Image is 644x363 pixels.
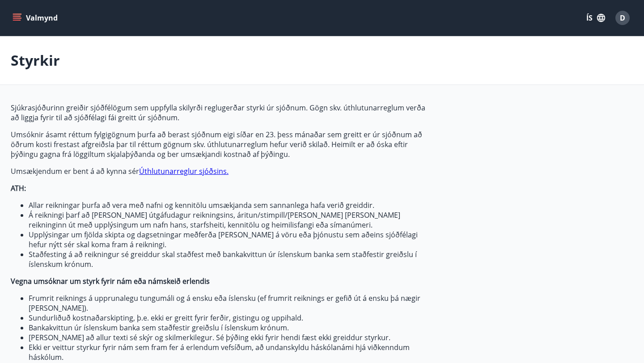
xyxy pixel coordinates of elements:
[29,313,433,323] li: Sundurliðuð kostnaðarskipting, þ.e. ekki er greitt fyrir ferðir, gistingu og uppihald.
[620,13,625,23] span: D
[11,103,433,122] p: Sjúkrasjóðurinn greiðir sjóðfélögum sem uppfylla skilyrði reglugerðar styrki úr sjóðnum. Gögn skv...
[581,10,610,26] button: ÍS
[29,323,433,333] li: Bankakvittun úr íslenskum banka sem staðfestir greiðslu í íslenskum krónum.
[29,342,433,362] li: Ekki er veittur styrkur fyrir nám sem fram fer á erlendum vefsíðum, að undanskyldu háskólanámi hj...
[29,210,433,230] li: Á reikningi þarf að [PERSON_NAME] útgáfudagur reikningsins, áritun/stimpill/[PERSON_NAME] [PERSON...
[29,249,433,269] li: Staðfesting á að reikningur sé greiddur skal staðfest með bankakvittun úr íslenskum banka sem sta...
[11,183,26,193] strong: ATH:
[11,130,433,159] p: Umsóknir ásamt réttum fylgigögnum þurfa að berast sjóðnum eigi síðar en 23. þess mánaðar sem grei...
[29,293,433,313] li: Frumrit reiknings á upprunalegu tungumáli og á ensku eða íslensku (ef frumrit reiknings er gefið ...
[29,333,433,342] li: [PERSON_NAME] að allur texti sé skýr og skilmerkilegur. Sé þýðing ekki fyrir hendi fæst ekki grei...
[11,10,61,26] button: menu
[612,7,633,29] button: D
[29,230,433,249] li: Upplýsingar um fjölda skipta og dagsetningar meðferða [PERSON_NAME] á vöru eða þjónustu sem aðein...
[139,166,229,176] a: Úthlutunarreglur sjóðsins.
[11,276,210,286] strong: Vegna umsóknar um styrk fyrir nám eða námskeið erlendis
[11,166,433,176] p: Umsækjendum er bent á að kynna sér
[29,200,433,210] li: Allar reikningar þurfa að vera með nafni og kennitölu umsækjanda sem sannanlega hafa verið greiddir.
[11,51,60,70] p: Styrkir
